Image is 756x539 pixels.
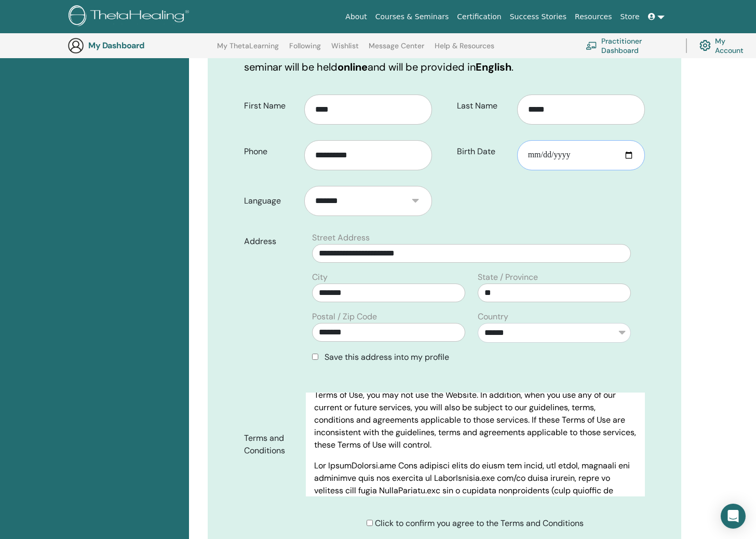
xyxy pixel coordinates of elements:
[435,42,494,58] a: Help & Resources
[337,60,368,74] b: online
[325,352,449,362] span: Save this address into my profile
[699,37,711,53] img: cog.svg
[312,232,370,244] label: Street Address
[375,518,584,529] span: Click to confirm you agree to the Terms and Conditions
[244,29,444,58] b: Love of Family with [PERSON_NAME]
[478,311,508,323] label: Country
[476,60,511,74] b: English
[449,142,517,161] label: Birth Date
[289,42,321,58] a: Following
[586,34,673,57] a: Practitioner Dashboard
[369,42,424,58] a: Message Center
[236,428,306,461] label: Terms and Conditions
[69,5,193,29] img: logo.png
[67,37,84,54] img: generic-user-icon.jpg
[453,7,505,26] a: Certification
[586,42,597,50] img: chalkboard-teacher.svg
[236,232,306,251] label: Address
[312,271,328,284] label: City
[616,7,644,26] a: Store
[699,34,752,57] a: My Account
[721,504,746,529] div: Open Intercom Messenger
[506,7,571,26] a: Success Stories
[478,271,538,284] label: State / Province
[571,7,616,26] a: Resources
[341,7,371,26] a: About
[344,45,379,58] b: [DATE]
[371,7,453,26] a: Courses & Seminars
[236,96,304,116] label: First Name
[236,191,304,211] label: Language
[449,96,517,116] label: Last Name
[236,142,304,161] label: Phone
[331,42,359,58] a: Wishlist
[314,364,637,451] p: PLEASE READ THESE TERMS OF USE CAREFULLY BEFORE USING THE WEBSITE. By using the Website, you agre...
[387,45,615,58] b: [GEOGRAPHIC_DATA], [GEOGRAPHIC_DATA]
[217,42,279,58] a: My ThetaLearning
[312,311,377,323] label: Postal / Zip Code
[88,41,192,50] h3: My Dashboard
